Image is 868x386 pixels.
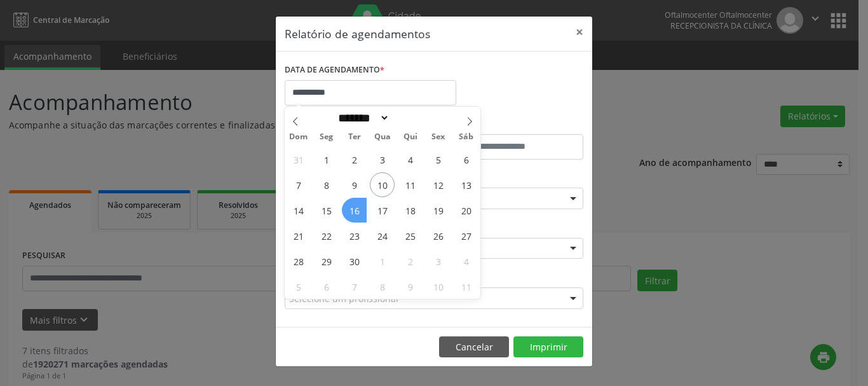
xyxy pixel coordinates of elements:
span: Setembro 3, 2025 [370,147,395,172]
button: Imprimir [513,336,583,358]
span: Sex [424,133,452,141]
span: Seg [313,133,341,141]
span: Setembro 16, 2025 [342,198,367,223]
span: Setembro 7, 2025 [286,172,311,197]
span: Outubro 9, 2025 [398,274,423,299]
span: Qua [369,133,397,141]
select: Month [334,111,390,125]
span: Setembro 2, 2025 [342,147,367,172]
span: Outubro 3, 2025 [426,249,451,273]
span: Setembro 27, 2025 [454,223,478,248]
span: Setembro 4, 2025 [398,147,423,172]
span: Outubro 2, 2025 [398,249,423,273]
label: ATÉ [437,114,583,134]
button: Close [567,17,592,48]
span: Setembro 10, 2025 [370,172,395,197]
span: Setembro 22, 2025 [314,223,339,248]
span: Setembro 20, 2025 [454,198,478,223]
span: Setembro 21, 2025 [286,223,311,248]
span: Agosto 31, 2025 [286,147,311,172]
span: Outubro 6, 2025 [314,274,339,299]
span: Outubro 7, 2025 [342,274,367,299]
span: Setembro 14, 2025 [286,198,311,223]
span: Setembro 17, 2025 [370,198,395,223]
h5: Relatório de agendamentos [285,25,430,42]
span: Selecione um profissional [289,292,398,305]
span: Setembro 30, 2025 [342,249,367,273]
span: Sáb [452,133,480,141]
span: Dom [285,133,313,141]
span: Setembro 19, 2025 [426,198,451,223]
span: Outubro 1, 2025 [370,249,395,273]
span: Setembro 11, 2025 [398,172,423,197]
span: Setembro 26, 2025 [426,223,451,248]
span: Outubro 8, 2025 [370,274,395,299]
span: Setembro 24, 2025 [370,223,395,248]
span: Setembro 15, 2025 [314,198,339,223]
span: Outubro 4, 2025 [454,249,478,273]
span: Outubro 10, 2025 [426,274,451,299]
span: Setembro 9, 2025 [342,172,367,197]
span: Setembro 29, 2025 [314,249,339,273]
input: Year [390,111,431,125]
span: Setembro 1, 2025 [314,147,339,172]
span: Setembro 13, 2025 [454,172,478,197]
span: Setembro 18, 2025 [398,198,423,223]
span: Qui [397,133,424,141]
span: Setembro 5, 2025 [426,147,451,172]
button: Cancelar [439,336,509,358]
span: Outubro 5, 2025 [286,274,311,299]
span: Setembro 12, 2025 [426,172,451,197]
span: Setembro 8, 2025 [314,172,339,197]
span: Setembro 28, 2025 [286,249,311,273]
span: Setembro 25, 2025 [398,223,423,248]
span: Setembro 23, 2025 [342,223,367,248]
label: DATA DE AGENDAMENTO [285,60,384,80]
span: Outubro 11, 2025 [454,274,478,299]
span: Ter [341,133,369,141]
span: Setembro 6, 2025 [454,147,478,172]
